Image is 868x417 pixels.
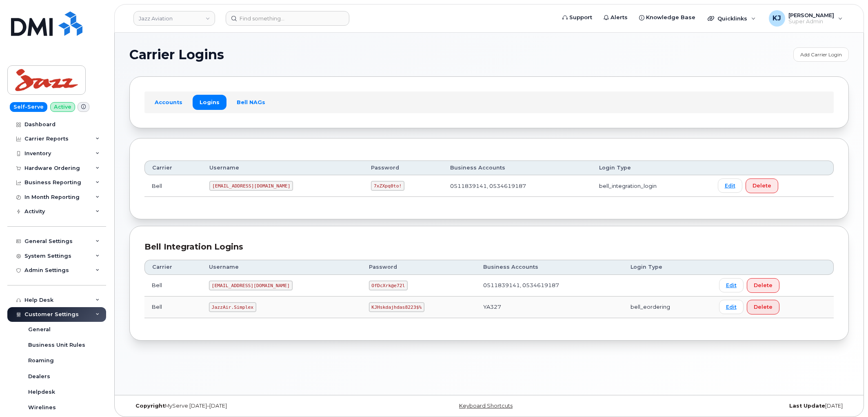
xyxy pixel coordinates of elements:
[209,302,256,312] code: JazzAir.Simplex
[623,297,711,318] td: bell_eordering
[443,161,592,175] th: Business Accounts
[719,300,744,314] a: Edit
[144,275,202,297] td: Bell
[718,178,742,193] a: Edit
[592,175,710,197] td: bell_integration_login
[144,175,202,197] td: Bell
[202,260,362,274] th: Username
[753,182,771,190] span: Delete
[476,275,623,297] td: 0511839141, 0534619187
[754,281,773,289] span: Delete
[623,260,711,274] th: Login Type
[144,297,202,318] td: Bell
[747,300,779,314] button: Delete
[209,181,293,191] code: [EMAIL_ADDRESS][DOMAIN_NAME]
[362,260,476,274] th: Password
[747,278,779,293] button: Delete
[746,178,778,193] button: Delete
[719,278,744,292] a: Edit
[230,95,272,109] a: Bell NAGs
[609,403,849,409] div: [DATE]
[129,49,224,61] span: Carrier Logins
[144,260,202,274] th: Carrier
[369,302,424,312] code: KJHskdajhdas8223$%
[476,297,623,318] td: YA327
[793,47,849,62] a: Add Carrier Login
[592,161,710,175] th: Login Type
[364,161,443,175] th: Password
[129,403,369,409] div: MyServe [DATE]–[DATE]
[202,161,364,175] th: Username
[209,281,293,290] code: [EMAIL_ADDRESS][DOMAIN_NAME]
[369,281,408,290] code: OfDcXrk@e72l
[754,303,773,311] span: Delete
[443,175,592,197] td: 0511839141, 0534619187
[135,403,165,409] strong: Copyright
[476,260,623,274] th: Business Accounts
[371,181,404,191] code: 7xZXpq0to!
[193,95,226,109] a: Logins
[789,403,825,409] strong: Last Update
[144,161,202,175] th: Carrier
[144,241,834,253] div: Bell Integration Logins
[459,403,513,409] a: Keyboard Shortcuts
[148,95,189,109] a: Accounts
